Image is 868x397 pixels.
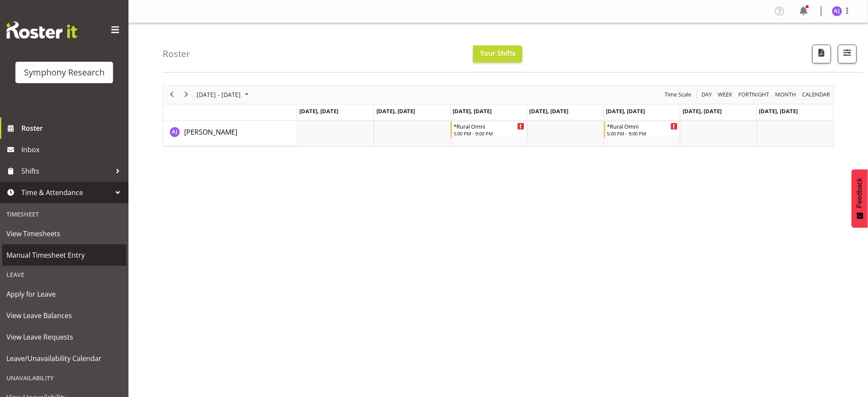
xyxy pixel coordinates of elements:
span: Fortnight [738,89,770,100]
a: Apply for Leave [2,283,126,305]
a: View Leave Balances [2,305,126,326]
span: [DATE], [DATE] [606,107,645,115]
div: 5:00 PM - 9:00 PM [454,130,525,137]
div: *Rural Omni [454,122,525,130]
span: Inbox [21,143,124,156]
span: Leave/Unavailability Calendar [6,352,122,365]
span: Your Shifts [480,48,516,58]
div: Timeline Week of August 29, 2025 [163,85,834,147]
span: Manual Timesheet Entry [6,249,122,262]
span: Day [701,89,713,100]
button: August 2025 [195,89,253,100]
td: Aditi Jaiswal resource [163,120,297,146]
div: August 25 - 31, 2025 [194,86,254,104]
div: Aditi Jaiswal"s event - *Rural Omni Begin From Friday, August 29, 2025 at 5:00:00 PM GMT+10:00 En... [604,121,680,138]
span: View Leave Balances [6,309,122,322]
button: Your Shifts [473,45,522,63]
span: Month [775,89,797,100]
a: View Timesheets [2,223,126,244]
span: View Leave Requests [6,331,122,343]
span: Roster [21,122,124,135]
button: Download a PDF of the roster according to the set date range. [812,45,831,63]
a: Manual Timesheet Entry [2,244,126,266]
span: [DATE], [DATE] [376,107,415,115]
div: Leave [2,266,126,283]
span: [DATE], [DATE] [683,107,722,115]
span: [DATE], [DATE] [299,107,338,115]
div: previous period [164,86,179,104]
span: [DATE] - [DATE] [196,89,242,100]
div: Aditi Jaiswal"s event - *Rural Omni Begin From Wednesday, August 27, 2025 at 5:00:00 PM GMT+10:00... [451,121,527,138]
button: Month [801,89,832,100]
div: next period [179,86,194,104]
div: 5:00 PM - 9:00 PM [607,130,678,137]
span: Time Scale [664,89,692,100]
img: aditi-jaiswal1830.jpg [832,6,842,16]
div: *Rural Omni [607,122,678,130]
button: Previous [166,89,178,100]
div: Timesheet [2,205,126,223]
span: Shifts [21,165,111,177]
span: View Timesheets [6,227,122,240]
span: Apply for Leave [6,288,122,301]
button: Feedback - Show survey [852,169,868,228]
img: Rosterit website logo [6,21,77,39]
button: Next [181,89,192,100]
span: [DATE], [DATE] [759,107,798,115]
span: [DATE], [DATE] [530,107,569,115]
div: Unavailability [2,369,126,387]
span: Feedback [856,178,864,208]
span: calendar [802,89,831,100]
h4: Roster [163,49,190,59]
table: Timeline Week of August 29, 2025 [297,120,833,146]
span: [DATE], [DATE] [453,107,492,115]
span: Week [717,89,734,100]
button: Fortnight [737,89,771,100]
span: [PERSON_NAME] [184,127,237,137]
div: Symphony Research [24,66,104,79]
button: Timeline Month [774,89,798,100]
span: Time & Attendance [21,186,111,199]
button: Timeline Day [701,89,714,100]
button: Time Scale [664,89,693,100]
button: Filter Shifts [838,45,857,63]
a: Leave/Unavailability Calendar [2,348,126,369]
button: Timeline Week [717,89,734,100]
a: [PERSON_NAME] [184,127,237,137]
a: View Leave Requests [2,326,126,348]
